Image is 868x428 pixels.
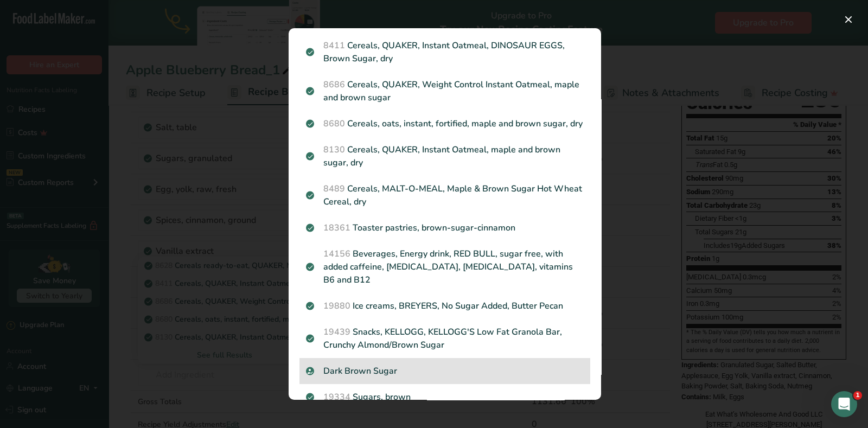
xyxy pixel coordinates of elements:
[306,182,584,208] p: Cereals, MALT-O-MEAL, Maple & Brown Sugar Hot Wheat Cereal, dry
[306,39,584,65] p: Cereals, QUAKER, Instant Oatmeal, DINOSAUR EGGS, Brown Sugar, dry
[306,78,584,104] p: Cereals, QUAKER, Weight Control Instant Oatmeal, maple and brown sugar
[323,118,345,130] span: 8680
[323,326,350,338] span: 19439
[323,248,350,260] span: 14156
[323,222,350,234] span: 18361
[306,117,584,130] p: Cereals, oats, instant, fortified, maple and brown sugar, dry
[306,247,584,286] p: Beverages, Energy drink, RED BULL, sugar free, with added caffeine, [MEDICAL_DATA], [MEDICAL_DATA...
[306,325,584,352] p: Snacks, KELLOGG, KELLOGG'S Low Fat Granola Bar, Crunchy Almond/Brown Sugar
[323,144,345,156] span: 8130
[323,391,350,403] span: 19334
[306,221,584,234] p: Toaster pastries, brown-sugar-cinnamon
[306,299,584,312] p: Ice creams, BREYERS, No Sugar Added, Butter Pecan
[323,79,345,91] span: 8686
[323,300,350,312] span: 19880
[323,183,345,195] span: 8489
[306,391,584,404] p: Sugars, brown
[306,365,584,378] p: Dark Brown Sugar
[306,143,584,169] p: Cereals, QUAKER, Instant Oatmeal, maple and brown sugar, dry
[323,40,345,52] span: 8411
[831,391,857,417] iframe: Intercom live chat
[853,391,862,400] span: 1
